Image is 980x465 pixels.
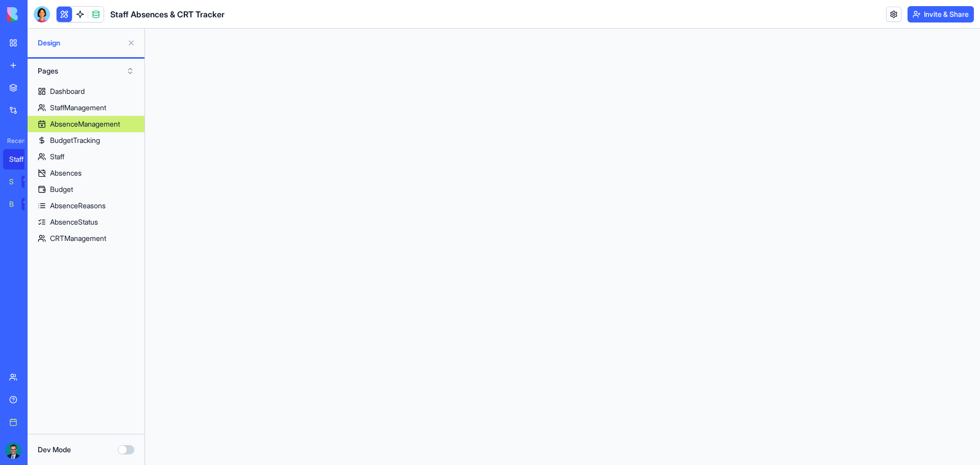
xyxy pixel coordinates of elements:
[50,201,106,211] div: AbsenceReasons
[9,199,14,209] div: Blog Generation Pro
[9,154,38,164] div: Staff Absences & CRT Tracker
[50,103,106,113] div: StaffManagement
[3,137,24,145] span: Recent
[28,230,144,247] a: CRTManagement
[9,177,14,187] div: Social Media Content Generator
[28,181,144,198] a: Budget
[28,100,144,116] a: StaffManagement
[3,172,44,192] a: Social Media Content GeneratorTRY
[38,445,71,455] label: Dev Mode
[3,194,44,214] a: Blog Generation ProTRY
[28,198,144,214] a: AbsenceReasons
[50,217,98,227] div: AbsenceStatus
[33,63,139,79] button: Pages
[38,38,123,48] span: Design
[28,214,144,230] a: AbsenceStatus
[21,198,38,210] div: TRY
[110,8,225,20] h1: Staff Absences & CRT Tracker
[50,135,100,145] div: BudgetTracking
[50,119,120,129] div: AbsenceManagement
[7,7,70,21] img: logo
[28,83,144,100] a: Dashboard
[5,443,21,459] img: ACg8ocIWlyrQpyC9rYw-i5p2BYllzGazdWR06BEnwygcaoTbuhncZJth=s96-c
[28,132,144,149] a: BudgetTracking
[50,184,73,194] div: Budget
[50,152,64,162] div: Staff
[21,176,38,188] div: TRY
[28,149,144,165] a: Staff
[908,6,974,22] button: Invite & Share
[50,233,106,243] div: CRTManagement
[3,149,44,169] a: Staff Absences & CRT Tracker
[50,168,82,178] div: Absences
[28,165,144,181] a: Absences
[28,116,144,132] a: AbsenceManagement
[50,86,85,96] div: Dashboard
